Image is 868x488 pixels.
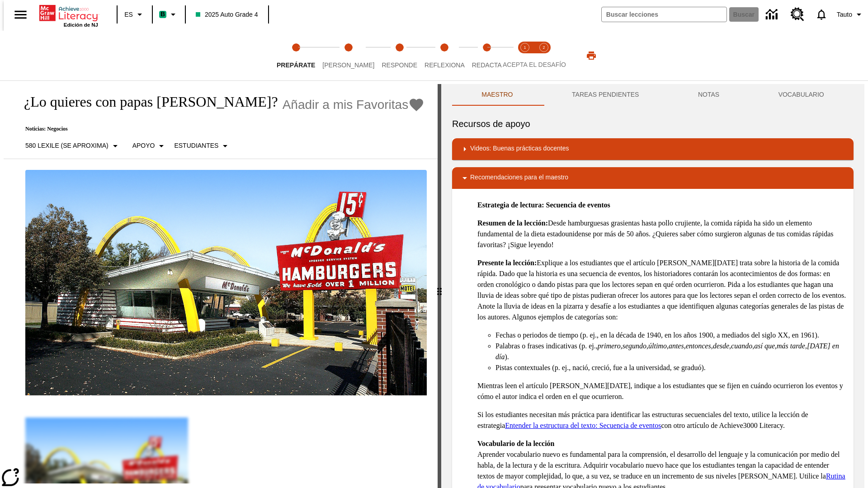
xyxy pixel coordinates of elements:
p: Desde hamburguesas grasientas hasta pollo crujiente, la comida rápida ha sido un elemento fundame... [477,218,846,250]
a: Entender la estructura del texto: Secuencia de eventos [505,422,661,429]
div: reading [4,84,438,483]
button: Tipo de apoyo, Apoyo [129,138,171,154]
span: Añadir a mis Favoritas [283,98,409,112]
div: Portada [39,3,98,28]
strong: Presente la lección: [477,259,537,267]
strong: Resumen de la lección: [477,219,548,227]
button: VOCABULARIO [749,84,854,106]
span: Edición de NJ [64,22,98,28]
strong: Estrategia de lectura: Secuencia de eventos [477,201,610,209]
img: Uno de los primeros locales de McDonald's, con el icónico letrero rojo y los arcos amarillos. [25,170,427,396]
em: último [648,342,667,350]
button: Lee step 2 of 5 [315,31,382,80]
span: Reflexiona [425,61,465,69]
p: Apoyo [132,141,155,150]
li: Pistas contextuales (p. ej., nació, creció, fue a la universidad, se graduó). [495,362,846,373]
div: Instructional Panel Tabs [452,84,854,106]
div: activity [441,84,864,488]
span: B [160,9,165,20]
em: primero [598,342,621,350]
p: Recomendaciones para el maestro [470,173,568,183]
button: Prepárate step 1 of 5 [269,31,322,80]
text: 2 [542,45,545,50]
button: Lenguaje: ES, Selecciona un idioma [120,6,149,23]
span: [PERSON_NAME] [322,61,374,69]
li: Palabras o frases indicativas (p. ej., , , , , , , , , , ). [495,341,846,362]
p: 580 Lexile (Se aproxima) [25,141,108,150]
button: NOTAS [669,84,749,106]
button: Abrir el menú lateral [7,1,34,28]
p: Mientras leen el artículo [PERSON_NAME][DATE], indique a los estudiantes que se fijen en cuándo o... [477,380,846,402]
h6: Recursos de apoyo [452,117,854,131]
div: Videos: Buenas prácticas docentes [452,138,854,160]
p: Estudiantes [174,141,218,150]
span: Tauto [837,10,852,19]
button: Acepta el desafío lee step 1 of 2 [512,31,538,80]
button: Seleccione Lexile, 580 Lexile (Se aproxima) [22,138,124,154]
button: Perfil/Configuración [833,6,868,23]
strong: Vocabulario de la lección [477,440,555,447]
span: Responde [382,61,417,69]
li: Fechas o periodos de tiempo (p. ej., en la década de 1940, en los años 1900, a mediados del siglo... [495,330,846,341]
em: cuando [731,342,752,350]
button: Responde step 3 of 5 [374,31,425,80]
a: Notificaciones [810,3,833,26]
button: Seleccionar estudiante [170,138,234,154]
em: más tarde [777,342,805,350]
input: Buscar campo [602,7,726,22]
span: Prepárate [277,61,315,69]
p: Videos: Buenas prácticas docentes [470,144,569,155]
p: Explique a los estudiantes que el artículo [PERSON_NAME][DATE] trata sobre la historia de la comi... [477,258,846,323]
em: entonces [686,342,711,350]
span: ACEPTA EL DESAFÍO [503,61,566,68]
button: Reflexiona step 4 of 5 [417,31,472,80]
div: Recomendaciones para el maestro [452,167,854,189]
a: Centro de recursos, Se abrirá en una pestaña nueva. [785,2,810,27]
span: Redacta [472,61,502,69]
button: Maestro [452,84,542,106]
em: segundo [623,342,646,350]
button: Boost El color de la clase es verde menta. Cambiar el color de la clase. [156,6,182,23]
em: así que [754,342,775,350]
p: Si los estudiantes necesitan más práctica para identificar las estructuras secuenciales del texto... [477,409,846,431]
a: Centro de información [760,2,785,27]
button: Redacta step 5 of 5 [465,31,509,80]
button: TAREAS PENDIENTES [542,84,669,106]
p: Noticias: Negocios [14,126,425,132]
span: 2025 Auto Grade 4 [196,10,258,19]
button: Acepta el desafío contesta step 2 of 2 [531,31,557,80]
h1: ¿Lo quieres con papas [PERSON_NAME]? [14,94,278,110]
div: Pulsa la tecla de intro o la barra espaciadora y luego presiona las flechas de derecha e izquierd... [438,84,441,488]
text: 1 [524,45,526,50]
em: antes [669,342,684,350]
em: desde [713,342,729,350]
button: Imprimir [577,47,606,64]
span: ES [124,10,133,19]
button: Añadir a mis Favoritas - ¿Lo quieres con papas fritas? [283,97,425,113]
